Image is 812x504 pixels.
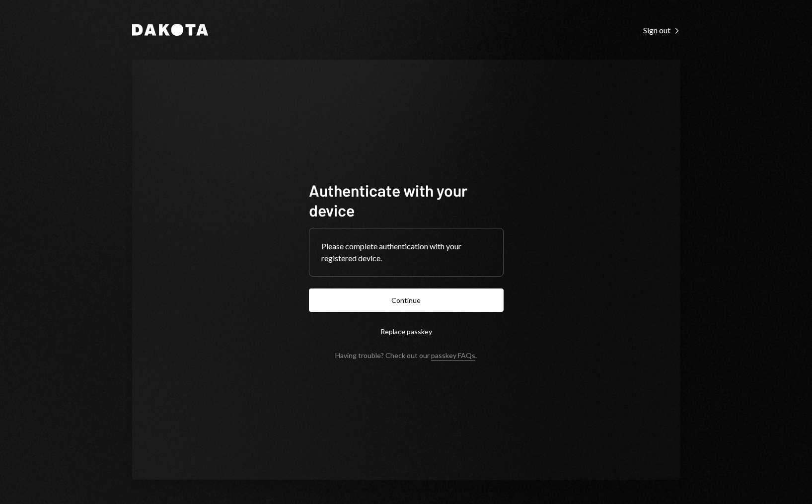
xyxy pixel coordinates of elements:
div: Sign out [643,25,680,35]
button: Continue [309,288,504,312]
a: Sign out [643,24,680,35]
div: Having trouble? Check out our . [335,351,477,360]
button: Replace passkey [309,320,504,343]
a: passkey FAQs [431,351,475,360]
h1: Authenticate with your device [309,180,504,220]
div: Please complete authentication with your registered device. [321,240,491,264]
